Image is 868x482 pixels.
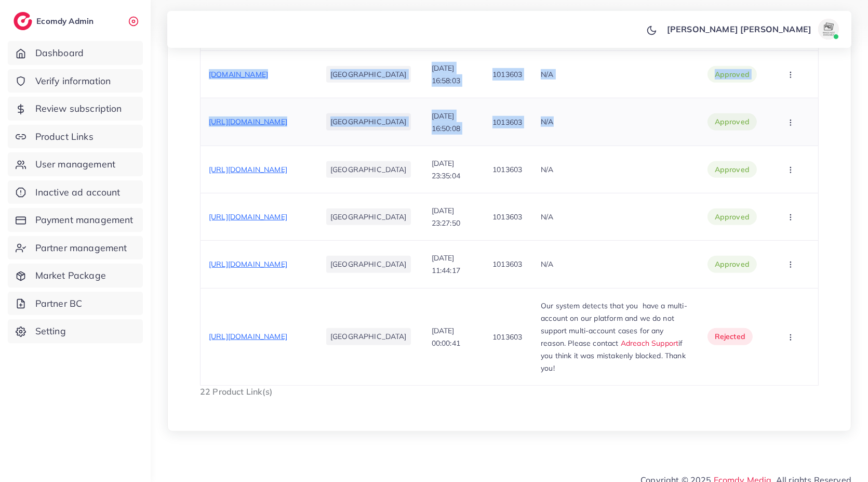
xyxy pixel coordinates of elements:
span: Our system detects that you have a multi-account on our platform and we do not support multi-acco... [541,301,687,348]
p: 1013603 [492,163,522,176]
p: [PERSON_NAME] [PERSON_NAME] [667,23,811,35]
span: approved [715,116,750,127]
p: 1013603 [492,331,522,343]
li: [GEOGRAPHIC_DATA] [326,209,411,225]
span: N/A [541,70,553,79]
p: 1013603 [492,68,522,81]
span: Product Links [35,130,94,144]
a: Setting [8,319,143,343]
span: N/A [541,165,553,174]
span: N/A [541,117,553,126]
a: Adreach Support [621,338,678,348]
a: Partner management [8,236,143,260]
li: [GEOGRAPHIC_DATA] [326,113,411,130]
p: [DATE] 16:58:03 [432,62,476,87]
img: avatar [818,19,839,40]
span: [URL][DOMAIN_NAME] [209,259,287,269]
span: Payment management [35,213,133,227]
span: Inactive ad account [35,186,121,199]
span: Partner BC [35,297,83,310]
span: Partner management [35,241,127,255]
span: approved [715,212,750,222]
a: Dashboard [8,41,143,65]
p: [DATE] 23:27:50 [432,204,476,229]
a: [PERSON_NAME] [PERSON_NAME]avatar [661,19,843,40]
span: [DOMAIN_NAME] [209,70,268,79]
a: Partner BC [8,292,143,316]
span: [URL][DOMAIN_NAME] [209,117,287,126]
span: Review subscription [35,102,122,115]
p: 1013603 [492,258,522,270]
a: logoEcomdy Admin [14,12,96,30]
a: User management [8,152,143,176]
span: [URL][DOMAIN_NAME] [209,212,287,222]
span: N/A [541,212,553,222]
span: Setting [35,324,66,338]
p: 1013603 [492,211,522,223]
span: approved [715,69,750,80]
span: if you think it was mistakenly blocked. Thank you! [541,338,686,373]
span: Market Package [35,269,106,282]
a: Inactive ad account [8,180,143,204]
span: approved [715,164,750,175]
span: approved [715,259,750,269]
p: [DATE] 00:00:41 [432,324,476,349]
li: [GEOGRAPHIC_DATA] [326,328,411,345]
span: [URL][DOMAIN_NAME] [209,332,287,341]
a: Market Package [8,264,143,288]
a: Verify information [8,69,143,93]
p: [DATE] 23:35:04 [432,157,476,182]
p: [DATE] 16:50:08 [432,110,476,135]
h2: Ecomdy Admin [36,16,96,26]
span: User management [35,158,115,171]
img: logo [14,12,32,30]
span: rejected [715,331,745,342]
p: 1013603 [492,116,522,128]
li: [GEOGRAPHIC_DATA] [326,256,411,272]
a: Product Links [8,125,143,149]
span: N/A [541,259,553,269]
span: [URL][DOMAIN_NAME] [209,165,287,174]
a: Payment management [8,208,143,232]
span: 22 Product Link(s) [200,386,272,397]
span: Verify information [35,74,111,88]
span: Dashboard [35,46,84,60]
p: [DATE] 11:44:17 [432,252,476,277]
a: Review subscription [8,97,143,121]
li: [GEOGRAPHIC_DATA] [326,161,411,178]
li: [GEOGRAPHIC_DATA] [326,66,411,83]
